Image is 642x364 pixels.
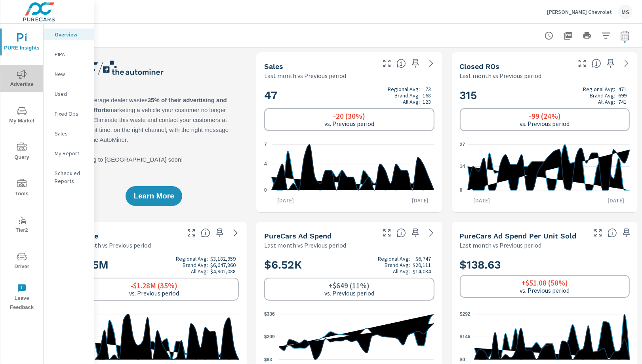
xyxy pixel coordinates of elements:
[522,279,568,287] h6: +$51.08 (58%)
[183,262,208,268] p: Brand Avg:
[44,147,94,159] div: My Report
[264,71,346,80] p: Last month vs Previous period
[618,99,627,105] p: 741
[407,196,434,204] p: [DATE]
[378,255,410,262] p: Regional Avg:
[3,284,41,312] span: Leave Feedback
[191,268,208,274] p: All Avg:
[460,232,577,240] h5: PureCars Ad Spend Per Unit Sold
[393,268,410,274] p: All Avg:
[126,186,182,206] button: Learn More
[44,128,94,139] div: Sales
[560,28,576,44] button: "Export Report to PDF"
[598,28,614,44] button: Apply Filters
[617,28,633,44] button: Select Date Range
[460,142,465,147] text: 27
[460,334,471,340] text: $146
[3,252,41,271] span: Driver
[598,99,615,105] p: All Avg:
[468,196,495,204] p: [DATE]
[396,59,406,68] span: Number of vehicles sold by the dealership over the selected date range. [Source: This data is sou...
[3,33,41,53] span: PURE Insights
[272,196,299,204] p: [DATE]
[44,68,94,80] div: New
[460,71,542,80] p: Last month vs Previous period
[618,86,627,92] p: 471
[416,255,431,262] p: $6,747
[590,92,615,99] p: Brand Avg:
[264,311,275,317] text: $336
[604,57,617,70] span: Save this to your personalized report
[620,57,633,70] a: See more details in report
[602,196,630,204] p: [DATE]
[618,92,627,99] p: 699
[413,268,431,274] p: $14,084
[396,228,406,238] span: Total cost of media for all PureCars channels for the selected dealership group over the selected...
[264,161,267,167] text: 4
[264,240,346,250] p: Last month vs Previous period
[460,164,465,169] text: 14
[388,86,420,92] p: Regional Avg:
[324,120,374,127] p: vs. Previous period
[583,86,615,92] p: Regional Avg:
[324,290,374,297] p: vs. Previous period
[425,57,438,70] a: See more details in report
[381,57,393,70] button: Make Fullscreen
[409,57,422,70] span: Save this to your personalized report
[592,59,601,68] span: Number of Repair Orders Closed by the selected dealership group over the selected time range. [So...
[264,86,434,105] h2: 47
[210,268,236,274] p: $4,902,088
[618,5,632,19] div: MS
[229,227,242,239] a: See more details in report
[44,167,94,187] div: Scheduled Reports
[460,311,471,317] text: $292
[423,92,431,99] p: 168
[44,29,94,40] div: Overview
[579,28,595,44] button: Print Report
[69,255,239,274] h2: $2.35M
[460,62,500,71] h5: Closed ROs
[264,142,267,147] text: 7
[133,192,174,200] span: Learn More
[210,262,236,268] p: $6,647,860
[3,143,41,162] span: Query
[409,227,422,239] span: Save this to your personalized report
[55,149,88,157] p: My Report
[69,240,151,250] p: Last month vs Previous period
[385,262,410,268] p: Brand Avg:
[44,108,94,120] div: Fixed Ops
[520,120,570,127] p: vs. Previous period
[129,290,179,297] p: vs. Previous period
[264,62,283,71] h5: Sales
[425,227,438,239] a: See more details in report
[413,262,431,268] p: $20,111
[55,50,88,58] p: PIPA
[608,228,617,238] span: Average cost of advertising per each vehicle sold at the dealer over the selected date range. The...
[426,86,431,92] p: 73
[460,240,542,250] p: Last month vs Previous period
[3,106,41,126] span: My Market
[264,334,275,340] text: $209
[264,357,272,362] text: $83
[460,357,465,362] text: $0
[529,112,561,120] h6: -99 (24%)
[403,99,420,105] p: All Avg:
[576,57,589,70] button: Make Fullscreen
[381,227,393,239] button: Make Fullscreen
[55,70,88,78] p: New
[460,187,463,193] text: 0
[264,232,331,240] h5: PureCars Ad Spend
[213,227,226,239] span: Save this to your personalized report
[423,99,431,105] p: 123
[55,90,88,98] p: Used
[329,282,370,290] h6: +$649 (11%)
[44,88,94,100] div: Used
[44,48,94,60] div: PIPA
[620,227,633,239] span: Save this to your personalized report
[185,227,198,239] button: Make Fullscreen
[210,255,236,262] p: $3,182,959
[3,179,41,198] span: Tools
[201,228,210,238] span: Total sales revenue over the selected date range. [Source: This data is sourced from the dealer’s...
[547,8,612,15] p: [PERSON_NAME] Chevrolet
[333,112,365,120] h6: -20 (30%)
